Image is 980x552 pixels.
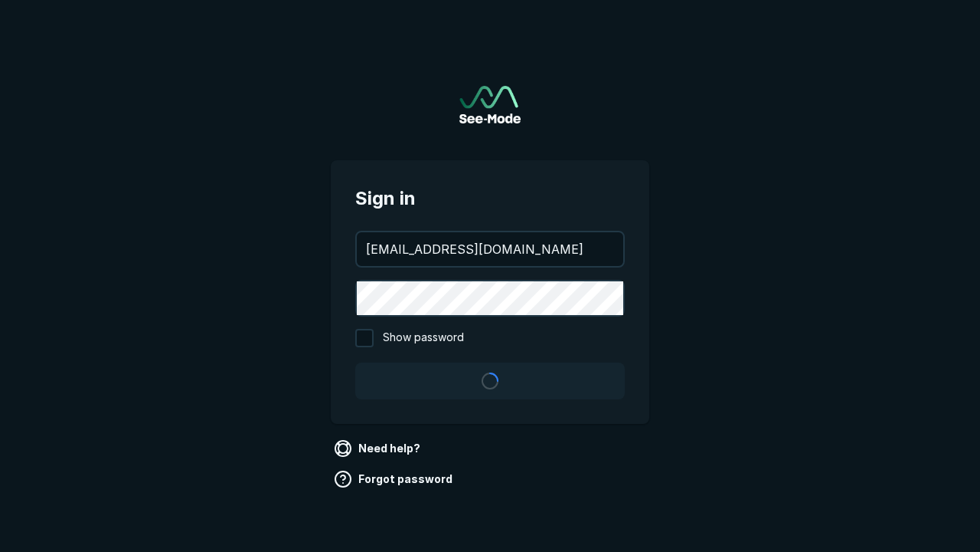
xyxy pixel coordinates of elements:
img: See-Mode Logo [459,86,521,123]
span: Show password [383,329,464,347]
a: Forgot password [331,467,459,491]
span: Sign in [355,185,625,212]
input: your@email.com [357,232,623,266]
a: Go to sign in [459,86,521,123]
a: Need help? [331,436,426,461]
